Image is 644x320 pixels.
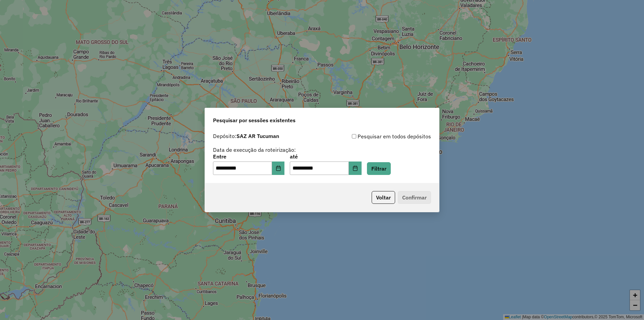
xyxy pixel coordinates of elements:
[367,162,391,175] button: Filtrar
[349,162,362,175] button: Choose Date
[272,162,285,175] button: Choose Date
[213,132,279,140] label: Depósito:
[290,152,361,161] label: até
[236,133,279,139] strong: SAZ AR Tucuman
[213,146,296,154] label: Data de execução da roteirização:
[372,191,395,204] button: Voltar
[213,152,284,161] label: Entre
[213,116,296,124] span: Pesquisar por sessões existentes
[322,132,431,140] div: Pesquisar em todos depósitos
